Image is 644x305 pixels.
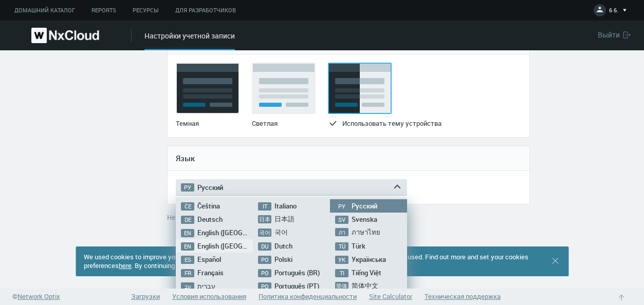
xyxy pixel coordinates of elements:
span: 국어 [258,228,271,237]
a: POPortuguês (PT) [253,279,330,293]
span: EN [181,242,194,251]
span: 简体中文 [352,281,378,290]
span: Dutch [274,241,292,251]
span: Türk [352,241,365,251]
span: 日本 [258,215,271,223]
a: ČEČeština [176,199,253,213]
button: РУРусский [176,179,407,196]
span: Русский [197,183,223,192]
span: 6 6. [609,6,618,18]
div: Нет несохраненных изменений [167,213,530,229]
span: Темная [176,119,199,128]
span: עברית [197,281,215,291]
span: Polski [274,255,292,264]
a: 日本日本語 [253,213,330,226]
a: TITiếng Việt [330,266,407,279]
a: עבעברית [176,279,253,293]
a: DUDutch [253,239,330,253]
span: РУ [335,202,348,211]
a: 简体简体中文 [330,279,407,293]
a: ENEnglish ([GEOGRAPHIC_DATA]) [176,226,253,239]
span: We used cookies to improve your experience on our site. They also help us to understand how our s... [84,252,528,270]
span: FR [181,269,194,277]
img: Nx Cloud logo [31,28,99,43]
span: Español [197,255,221,264]
span: Italiano [274,201,297,211]
a: Техническая поддержка [425,292,501,301]
span: . By continuing to use our site you consent to use our cookies. [132,261,314,270]
a: Загрузки [131,292,160,301]
a: POPortuguês (BR) [253,266,330,279]
a: Для разработчиков [167,4,244,17]
span: Deutsch [197,215,223,224]
span: 국어 [274,227,288,237]
a: УКУкраїнська [330,253,407,266]
span: Français [197,268,224,277]
span: Использовать тему устройства [342,119,441,128]
span: ES [181,256,194,264]
a: ESEspañol [176,253,253,266]
a: FRFrançais [176,266,253,279]
span: УК [335,256,348,264]
span: ภาษาไทย [352,227,380,237]
a: DEDeutsch [176,213,253,226]
span: Светлая [252,119,278,128]
a: Политика конфиденциальности [259,292,357,301]
a: Условия использования [172,292,246,301]
a: Домашний каталог [6,4,83,17]
span: DU [258,242,271,251]
a: Ресурсы [124,4,167,17]
span: Русский [352,201,377,211]
a: Reports [83,4,124,17]
a: РУРусский [330,199,407,213]
a: POPolski [253,253,330,266]
span: Português (PT) [274,281,319,291]
div: Настройки учетной записи [144,30,235,50]
span: PO [258,269,271,277]
span: PO [258,256,271,264]
span: IT [258,202,271,211]
span: Svenska [352,215,377,224]
span: Português (BR) [274,268,320,277]
a: TÜTürk [330,239,407,253]
span: РУ [181,183,194,192]
a: Site Calculator [369,292,412,301]
span: ČE [181,202,194,211]
a: here [119,261,132,270]
span: English ([GEOGRAPHIC_DATA]) [197,241,290,251]
a: ITItaliano [253,199,330,213]
span: Выйти [598,30,623,40]
span: TÜ [335,242,348,251]
span: עב [181,282,194,291]
h4: Язык [176,154,521,163]
span: 日本語 [274,214,295,223]
span: 简体 [335,282,348,290]
span: Network Optix [17,292,60,301]
span: TI [335,269,348,277]
a: ภาภาษาไทย [330,226,407,239]
span: PO [258,282,271,291]
span: DE [181,216,194,224]
span: English ([GEOGRAPHIC_DATA]) [197,228,290,237]
span: Tiếng Việt [352,268,381,277]
a: ENEnglish ([GEOGRAPHIC_DATA]) [176,239,253,253]
span: ภา [335,228,348,236]
span: Čeština [197,201,220,211]
span: EN [181,229,194,237]
span: SV [335,216,348,224]
a: 국어국어 [253,226,330,239]
a: SVSvenska [330,213,407,226]
a: ©Network Optix [12,292,60,302]
span: Українська [352,255,386,264]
